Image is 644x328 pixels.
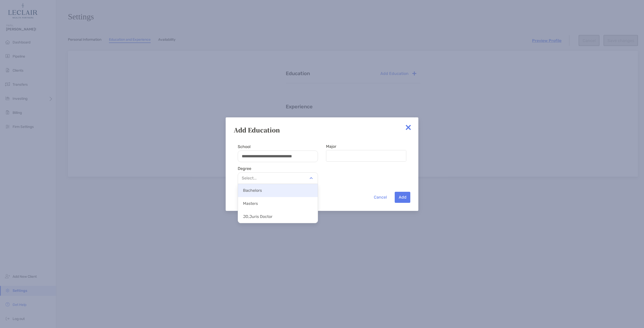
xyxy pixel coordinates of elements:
[238,166,318,171] div: Degree
[239,175,319,181] p: Select...
[326,144,336,149] label: Major
[395,192,410,203] button: Add
[238,144,318,149] label: School
[238,185,318,196] p: Bachelors
[370,192,391,203] button: Cancel
[238,211,318,222] p: JD, Juris Doctor
[403,122,413,132] img: close modal icon
[234,125,410,134] div: Add Education
[238,198,318,209] p: Masters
